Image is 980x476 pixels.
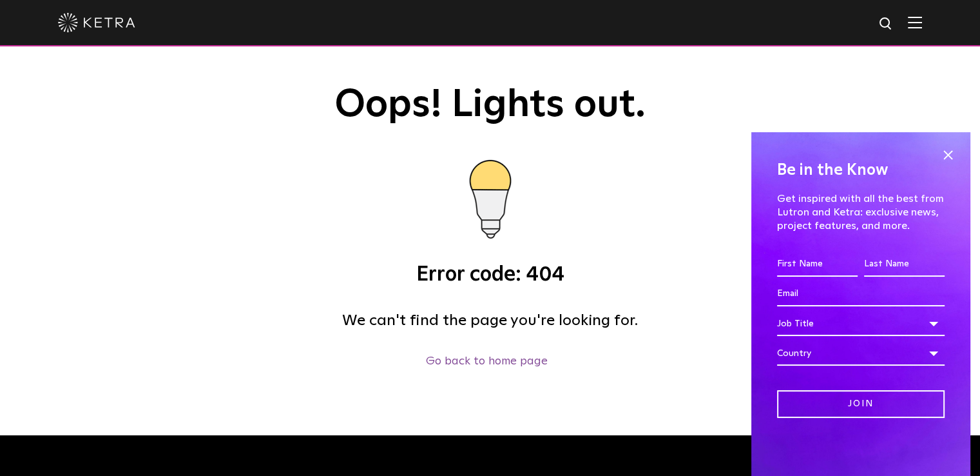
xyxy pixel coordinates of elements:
img: ketra-logo-2019-white [58,13,135,32]
input: First Name [777,252,858,277]
h3: Error code: 404 [168,262,812,289]
div: Job Title [777,312,945,336]
div: Country [777,341,945,366]
input: Join [777,390,945,418]
p: Get inspired with all the best from Lutron and Ketra: exclusive news, project features, and more. [777,192,945,232]
img: Hamburger%20Nav.svg [908,16,922,28]
img: search icon [878,16,894,32]
input: Last Name [864,252,945,277]
h4: We can't find the page you're looking for. [168,308,812,333]
input: Email [777,282,945,306]
a: Go back to home page [426,355,548,367]
h4: Be in the Know [777,158,945,183]
img: bulb.gif [432,146,548,262]
h1: Oops! Lights out. [168,84,812,126]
